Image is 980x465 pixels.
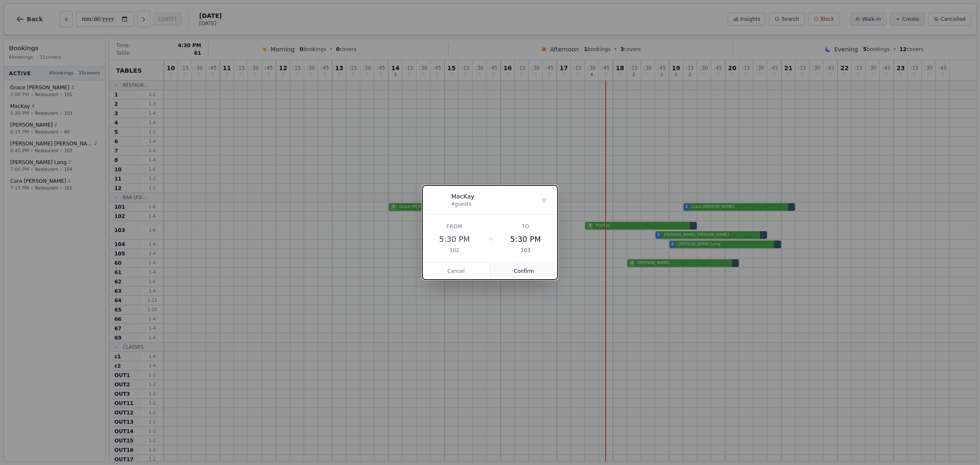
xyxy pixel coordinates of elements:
[504,247,547,254] div: 103
[490,263,558,280] button: Confirm
[451,201,474,207] div: 4 guests
[433,223,476,230] div: From
[504,233,547,245] div: 5:30 PM
[504,223,547,230] div: To
[433,247,476,254] div: 102
[433,233,476,245] div: 5:30 PM
[451,192,474,201] div: MacKay
[422,263,490,280] button: Cancel
[433,193,446,207] div: M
